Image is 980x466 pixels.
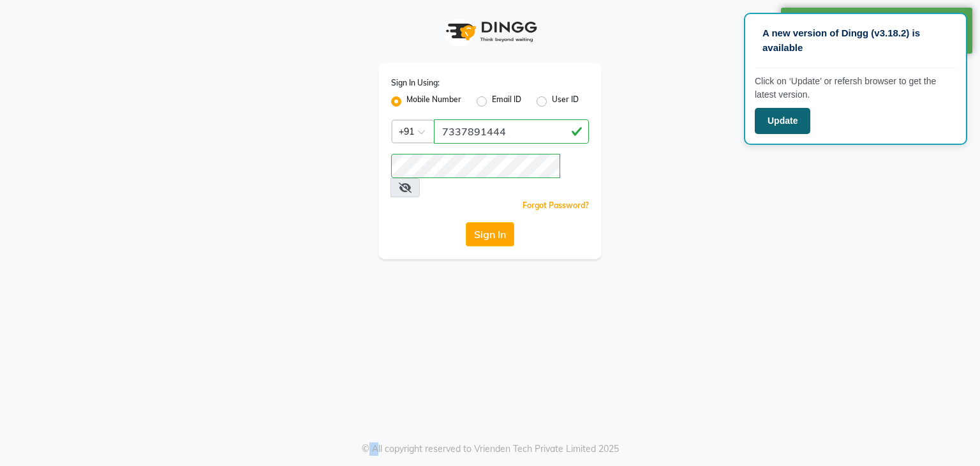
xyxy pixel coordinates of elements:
label: User ID [552,94,579,109]
button: Update [755,108,810,134]
p: Click on ‘Update’ or refersh browser to get the latest version. [755,75,956,101]
label: Email ID [492,94,521,109]
input: Username [391,154,560,178]
input: Username [434,119,589,144]
img: logo1.svg [439,13,541,50]
p: A new version of Dingg (v3.18.2) is available [762,26,949,55]
button: Sign In [466,222,514,246]
label: Sign In Using: [391,77,440,89]
label: Mobile Number [406,94,461,109]
a: Forgot Password? [523,200,589,210]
